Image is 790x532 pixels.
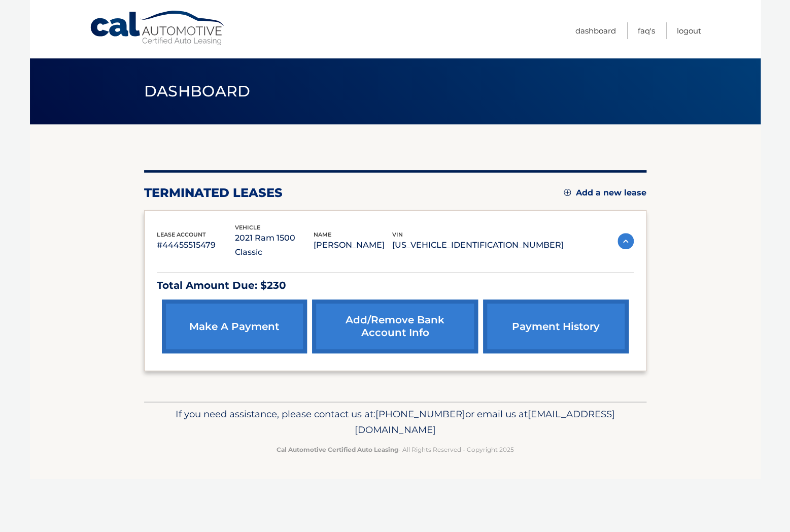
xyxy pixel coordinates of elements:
[314,238,392,252] p: [PERSON_NAME]
[151,406,640,439] p: If you need assistance, please contact us at: or email us at
[157,277,634,294] p: Total Amount Due: $230
[564,189,571,196] img: add.svg
[392,231,403,238] span: vin
[617,233,634,249] img: accordion-active.svg
[392,238,564,252] p: [US_VEHICLE_IDENTIFICATION_NUMBER]
[312,300,478,353] a: Add/Remove bank account info
[144,185,283,201] h2: terminated leases
[375,408,465,420] span: [PHONE_NUMBER]
[89,10,226,46] a: Cal Automotive
[483,300,628,353] a: payment history
[575,22,616,39] a: Dashboard
[564,188,646,198] a: Add a new lease
[144,82,251,101] span: Dashboard
[638,22,655,39] a: FAQ's
[235,224,260,231] span: vehicle
[277,446,398,453] strong: Cal Automotive Certified Auto Leasing
[157,238,235,252] p: #44455515479
[151,444,640,455] p: - All Rights Reserved - Copyright 2025
[162,300,307,353] a: make a payment
[157,231,206,238] span: lease account
[235,231,314,259] p: 2021 Ram 1500 Classic
[314,231,331,238] span: name
[677,22,701,39] a: Logout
